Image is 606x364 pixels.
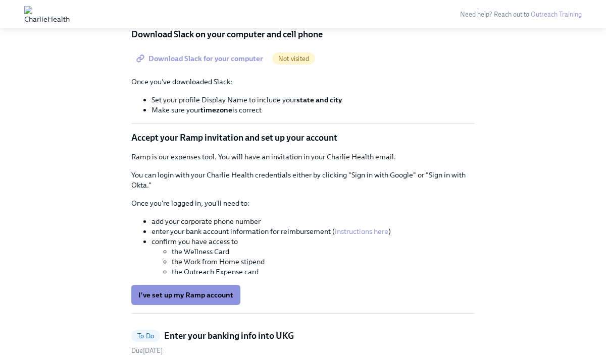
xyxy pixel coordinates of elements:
p: You can login with your Charlie Health credentials either by clicking "Sign in with Google" or "S... [131,170,475,190]
strong: timezone [200,105,232,114]
span: To Do [131,332,160,340]
span: Tuesday, October 7th 2025, 10:00 am [131,347,163,354]
li: the Outreach Expense card [172,267,475,277]
a: Outreach Training [531,11,582,18]
li: Make sure your is correct [151,105,475,115]
span: Not visited [272,55,315,63]
a: To DoEnter your banking info into UKGDue[DATE] [131,330,475,355]
h5: Enter your banking info into UKG [164,330,294,342]
li: confirm you have access to [151,236,475,277]
p: Accept your Ramp invitation and set up your account [131,132,475,144]
span: Need help? Reach out to [460,11,582,18]
p: Ramp is our expenses tool. You will have an invitation in your Charlie Health email. [131,152,475,162]
a: instructions here [335,227,388,236]
button: I've set up my Ramp account [131,285,240,305]
li: the Wellness Card [172,247,475,257]
a: Download Slack for your computer [131,48,270,69]
p: Download Slack on your computer and cell phone [131,28,475,40]
p: Once you've downloaded Slack: [131,77,475,87]
strong: state and city [296,95,342,104]
li: the Work from Home stipend [172,257,475,267]
span: I've set up my Ramp account [138,290,233,300]
p: Once you're logged in, you'll need to: [131,198,475,208]
li: add your corporate phone number [151,216,475,226]
img: CharlieHealth [24,6,70,22]
li: Set your profile Display Name to include your [151,95,475,105]
li: enter your bank account information for reimbursement ( ) [151,226,475,236]
span: Download Slack for your computer [138,53,263,64]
